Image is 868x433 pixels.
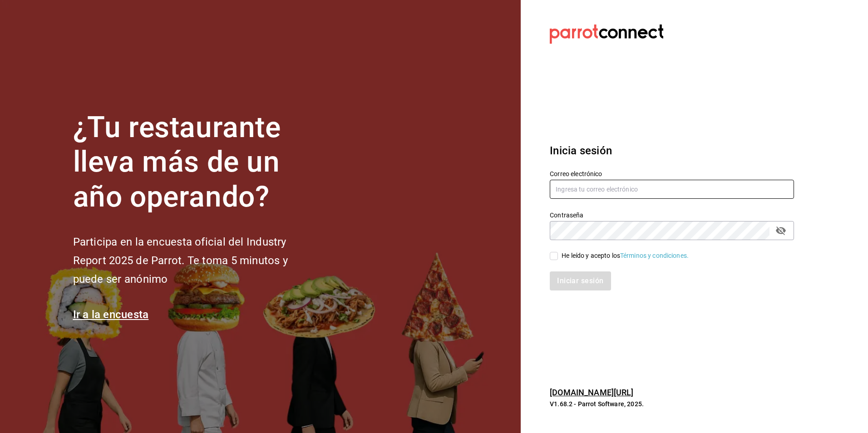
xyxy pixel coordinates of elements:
[550,388,633,397] a: [DOMAIN_NAME][URL]
[550,212,794,218] label: Contraseña
[73,308,149,321] a: Ir a la encuesta
[550,170,794,177] label: Correo electrónico
[773,223,789,238] button: passwordField
[73,110,318,215] h1: ¿Tu restaurante lleva más de un año operando?
[620,252,689,259] a: Términos y condiciones.
[562,251,689,261] div: He leído y acepto los
[550,399,794,408] p: V1.68.2 - Parrot Software, 2025.
[550,180,794,199] input: Ingresa tu correo electrónico
[73,233,318,288] h2: Participa en la encuesta oficial del Industry Report 2025 de Parrot. Te toma 5 minutos y puede se...
[550,143,794,159] h3: Inicia sesión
